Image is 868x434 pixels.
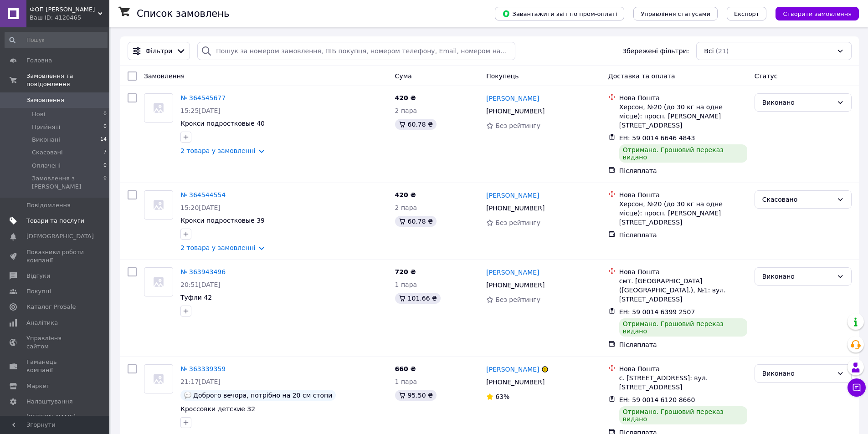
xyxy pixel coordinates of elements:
span: 63% [495,393,509,400]
div: [PHONE_NUMBER] [484,105,546,117]
span: 420 ₴ [395,94,416,102]
span: 7 [103,148,107,157]
span: Створити замовлення [783,10,852,17]
span: 0 [103,162,107,170]
a: № 363339359 [180,365,226,373]
span: Фільтри [145,46,172,56]
div: Післяплата [619,230,747,240]
a: [PERSON_NAME] [486,191,539,200]
button: Створити замовлення [776,7,859,20]
span: Нові [32,110,45,118]
span: Управління статусами [641,10,710,17]
span: Доставка та оплата [608,72,675,80]
span: Виконані [32,136,60,144]
span: Замовлення [144,72,185,80]
a: Туфли 42 [180,294,212,301]
div: 101.66 ₴ [395,293,441,304]
div: 60.78 ₴ [395,216,437,227]
div: Скасовано [762,194,833,204]
a: Фото товару [144,93,173,123]
div: [PHONE_NUMBER] [484,279,546,291]
div: Нова Пошта [619,93,747,102]
div: Отримано. Грошовий переказ видано [619,406,747,424]
div: Нова Пошта [619,364,747,373]
span: Без рейтингу [495,219,540,226]
div: Післяплата [619,340,747,349]
div: Післяплата [619,166,747,175]
span: Замовлення та повідомлення [26,72,109,88]
a: [PERSON_NAME] [486,94,539,103]
div: Херсон, №20 (до 30 кг на одне місце): просп. [PERSON_NAME][STREET_ADDRESS] [619,199,747,227]
div: 60.78 ₴ [395,119,437,130]
a: Крокси подростковые 40 [180,120,265,127]
a: [PERSON_NAME] [486,365,539,374]
a: Кроссовки детские 32 [180,405,255,413]
span: 15:20[DATE] [180,204,221,211]
span: 1 пара [395,281,417,288]
span: ФОП Онопрієнко [30,5,98,14]
div: [PHONE_NUMBER] [484,376,546,388]
div: Ваш ID: 4120465 [30,14,109,22]
button: Завантажити звіт по пром-оплаті [495,7,624,20]
a: 2 товара у замовленні [180,244,256,251]
span: Cума [395,72,412,80]
div: Нова Пошта [619,267,747,276]
a: № 363943496 [180,268,226,276]
h1: Список замовлень [137,8,229,19]
span: Повідомлення [26,201,71,209]
input: Пошук [5,32,108,48]
div: Отримано. Грошовий переказ видано [619,144,747,163]
span: Завантажити звіт по пром-оплаті [502,10,617,18]
span: Замовлення з [PERSON_NAME] [32,174,103,191]
span: Експорт [734,10,760,17]
span: 0 [103,123,107,131]
div: Виконано [762,368,833,378]
span: 0 [103,110,107,118]
span: Оплачені [32,162,61,170]
span: ЕН: 59 0014 6646 4843 [619,134,695,142]
span: 15:25[DATE] [180,107,221,114]
span: 20:51[DATE] [180,281,221,288]
div: Виконано [762,97,833,107]
span: Управління сайтом [26,334,84,351]
span: Скасовані [32,148,63,157]
a: Фото товару [144,190,173,220]
span: [DEMOGRAPHIC_DATA] [26,232,94,240]
span: ЕН: 59 0014 6399 2507 [619,308,695,316]
a: Створити замовлення [766,10,859,17]
a: Фото товару [144,364,173,393]
span: Крокси подростковые 39 [180,217,265,224]
input: Пошук за номером замовлення, ПІБ покупця, номером телефону, Email, номером накладної [197,42,515,60]
span: Статус [755,72,778,80]
div: Виконано [762,271,833,281]
span: 2 пара [395,107,417,114]
span: Аналітика [26,319,58,327]
span: Покупець [486,72,519,80]
span: ЕН: 59 0014 6120 8660 [619,396,695,403]
span: Замовлення [26,96,64,104]
span: Доброго вечора, потрібно на 20 см стопи [193,392,332,399]
span: Відгуки [26,272,50,280]
div: Отримано. Грошовий переказ видано [619,318,747,337]
span: Налаштування [26,398,73,406]
span: 1 пара [395,378,417,385]
a: № 364544554 [180,191,226,199]
span: 21:17[DATE] [180,378,221,385]
div: 95.50 ₴ [395,390,437,401]
span: Прийняті [32,123,60,131]
a: № 364545677 [180,94,226,102]
div: смт. [GEOGRAPHIC_DATA] ([GEOGRAPHIC_DATA].), №1: вул. [STREET_ADDRESS] [619,276,747,304]
button: Управління статусами [633,7,718,20]
a: Фото товару [144,267,173,296]
span: 660 ₴ [395,365,416,373]
img: :speech_balloon: [184,392,191,399]
span: Товари та послуги [26,217,84,225]
span: Без рейтингу [495,296,540,303]
button: Експорт [727,7,767,20]
a: 2 товара у замовленні [180,147,256,154]
span: Каталог ProSale [26,303,76,311]
div: Херсон, №20 (до 30 кг на одне місце): просп. [PERSON_NAME][STREET_ADDRESS] [619,102,747,130]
